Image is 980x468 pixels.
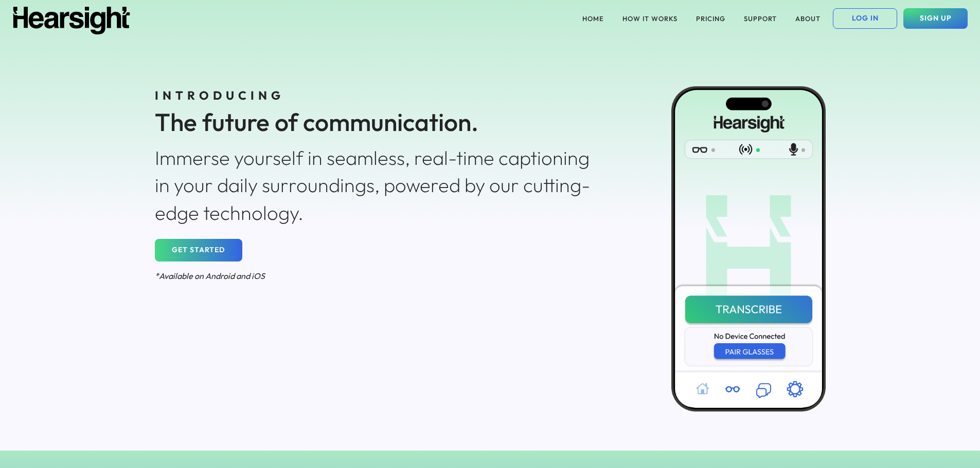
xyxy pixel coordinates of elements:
[155,239,242,261] button: GET STARTED
[738,8,783,29] button: SUPPORT
[690,8,732,29] button: PRICING
[155,105,601,139] div: The future of communication.
[833,8,897,29] button: LOG IN
[155,270,601,282] div: *Available on Android and iOS
[155,144,601,227] div: Immerse yourself in seamless, real-time captioning in your daily surroundings, powered by our cut...
[671,86,826,411] img: Hearsight iOS app screenshot
[789,8,827,29] button: ABOUT
[576,8,610,29] button: HOME
[616,8,684,29] button: HOW IT WORKS
[12,7,131,34] img: Hearsight logo
[155,87,601,104] div: INTRODUCING
[903,8,968,29] button: SIGN UP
